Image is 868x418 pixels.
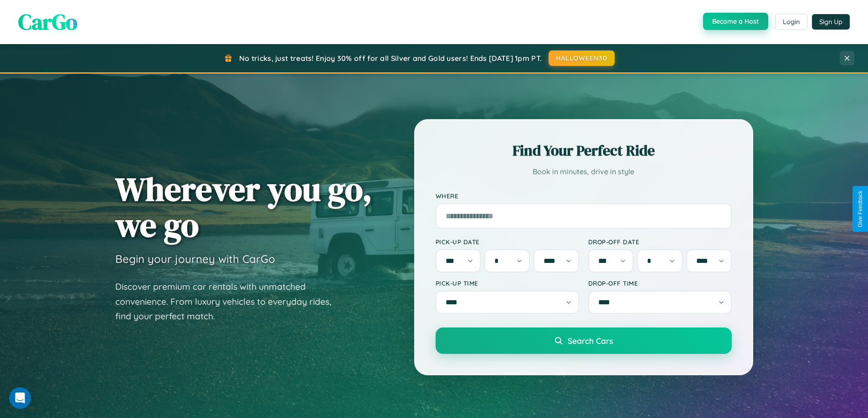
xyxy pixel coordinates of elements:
span: CarGo [18,7,77,37]
span: Search Cars [568,336,613,346]
p: Book in minutes, drive in style [436,165,732,178]
label: Drop-off Date [588,238,732,246]
h2: Find Your Perfect Ride [436,141,732,161]
span: No tricks, just treats! Enjoy 30% off for all Silver and Gold users! Ends [DATE] 1pm PT. [239,54,542,63]
button: Become a Host [703,13,768,30]
button: HALLOWEEN30 [549,50,615,66]
label: Pick-up Time [436,279,579,287]
label: Where [436,192,732,200]
button: Sign Up [812,14,850,30]
button: Login [775,14,807,30]
div: Give Feedback [857,191,863,227]
iframe: Intercom live chat [9,387,31,409]
p: Discover premium car rentals with unmatched convenience. From luxury vehicles to everyday rides, ... [115,279,343,324]
label: Drop-off Time [588,279,732,287]
h3: Begin your journey with CarGo [115,252,275,266]
h1: Wherever you go, we go [115,171,372,243]
button: Search Cars [436,327,732,354]
label: Pick-up Date [436,238,579,246]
